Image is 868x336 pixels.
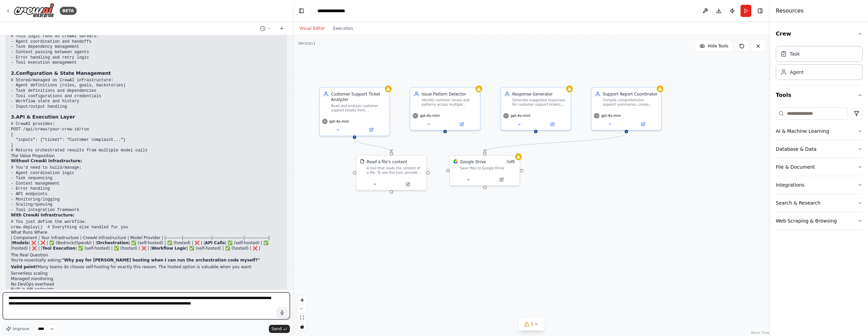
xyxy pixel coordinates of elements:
button: Hide left sidebar [297,6,306,16]
button: Open in side panel [392,181,424,188]
code: # You'd need to build/manage: - Agent coordination logic - Task sequencing - Context management -... [11,165,82,212]
strong: Valid point! [11,265,37,269]
button: 5 [518,318,545,331]
strong: Orchestration [97,240,129,245]
button: Crew [776,24,863,43]
button: fit view [298,313,307,322]
h2: What Runs Where [11,230,282,235]
span: 5 [531,321,534,328]
div: Google Drive [460,159,486,165]
span: Hide Tools [708,43,728,49]
div: Issue Pattern Detector [422,91,477,97]
div: Task [790,50,800,57]
p: | Component | Your Infrastructure | CrewAI Infrastructure | Model Provider | |-----------|-------... [11,235,282,251]
button: Hide Tools [695,41,732,51]
strong: With CrewAI Infrastructure: [11,213,75,217]
button: Send [269,325,290,333]
button: Database & Data [776,140,863,158]
div: Support Report CoordinatorCompile comprehensive support summaries, create actionable reports for ... [591,87,662,130]
span: Improve [13,326,29,332]
h3: 2. [11,70,282,77]
div: Crew [776,43,863,85]
span: gpt-4o-mini [420,113,440,118]
button: Click to speak your automation idea [277,308,287,318]
div: Generate suggested responses for customer support tickets, especially for frequently asked questi... [512,98,567,107]
div: A tool that reads the content of a file. To use this tool, provide a 'file_path' parameter with t... [367,166,423,175]
li: Built-in API endpoints [11,287,282,292]
code: # This logic runs on CrewAI servers: - Agent coordination and handoffs - Task dependency manageme... [11,34,99,65]
button: Execution [329,24,357,33]
div: Save files to Google Drive [460,166,516,170]
p: You're essentially asking: [11,258,282,263]
button: Tools [776,86,863,105]
li: Serverless scaling [11,271,282,276]
p: Many teams do choose self-hosting for exactly this reason. The hosted option is valuable when you... [11,265,282,270]
button: zoom out [298,304,307,313]
img: FileReadTool [360,159,364,163]
strong: Tool Execution [42,246,76,251]
button: Switch to previous chat [257,24,274,33]
div: Version 1 [298,41,316,46]
div: Response Generator [512,91,567,97]
span: Number of enabled actions [505,159,516,165]
h4: Resources [776,7,804,15]
h2: The Value Proposition [11,153,282,159]
button: Start a new chat [276,24,287,33]
div: Response GeneratorGenerate suggested responses for customer support tickets, especially for frequ... [500,87,571,130]
img: Google Drive [453,159,458,163]
button: Integrations [776,176,863,194]
div: Compile comprehensive support summaries, create actionable reports for the support team, and ensu... [603,98,658,107]
a: React Flow attribution [751,331,769,335]
g: Edge from 3190e431-33c4-4977-a14f-a06ff0cddebf to 220f41cd-e1d0-4223-b8d4-a5094da9ed4d [352,139,394,152]
code: # CrewAI provides: POST /api/crews/your-crew-id/run { "inputs": {"ticket": "Customer complaint...... [11,122,147,153]
button: Open in side panel [627,121,659,128]
button: Open in side panel [446,121,478,128]
div: Agent [790,69,804,76]
img: Logo [14,3,54,18]
span: Send [272,326,282,332]
div: BETA [60,7,77,15]
nav: breadcrumb [317,7,352,14]
div: Read and analyze customer support tickets from {ticket_source}, categorize them by urgency level ... [331,104,386,113]
li: No DevOps overhead [11,282,282,287]
strong: Workflow Logic [152,246,186,251]
span: gpt-4o-mini [329,119,349,124]
button: Open in side panel [355,126,387,133]
div: Google DriveGoogle Drive1of9Save files to Google Drive [449,155,520,186]
button: File & Document [776,158,863,176]
button: Open in side panel [536,121,568,128]
button: Improve [3,324,32,333]
strong: API & Execution Layer [16,114,75,120]
div: Support Report Coordinator [603,91,658,97]
code: # You just define the workflow: crew.deploy() # Everything else handled for you [11,219,128,230]
button: Hide right sidebar [755,6,765,16]
span: gpt-4o-mini [511,113,530,118]
h3: 3. [11,113,282,120]
button: Search & Research [776,194,863,212]
span: gpt-4o-mini [601,113,621,118]
strong: Configuration & State Management [16,70,111,76]
code: # Stored/managed on CrewAI infrastructure: - Agent definitions (roles, goals, backstories) - Task... [11,78,125,109]
button: Visual Editor [295,24,329,33]
g: Edge from 63b8864c-1d65-43b6-8da5-738f2432ec70 to 9fd7cf69-b9b2-48e4-b7aa-439e5c308c75 [482,133,629,152]
button: toggle interactivity [298,322,307,331]
button: zoom in [298,296,307,304]
li: Managed monitoring [11,276,282,282]
strong: Models [12,240,28,245]
div: FileReadToolRead a file's contentA tool that reads the content of a file. To use this tool, provi... [356,155,427,190]
div: React Flow controls [298,296,307,331]
div: Read a file's content [367,159,408,165]
strong: API Calls [205,240,225,245]
div: Customer Support Ticket Analyzer [331,91,386,102]
div: Customer Support Ticket AnalyzerRead and analyze customer support tickets from {ticket_source}, c... [319,87,390,136]
strong: "Why pay for [PERSON_NAME] hosting when I can run the orchestration code myself?" [62,258,260,262]
button: Web Scraping & Browsing [776,212,863,230]
strong: Without CrewAI Infrastructure: [11,159,82,163]
button: AI & Machine Learning [776,122,863,140]
button: Open in side panel [485,176,517,183]
div: Issue Pattern DetectorIdentify common issues and patterns across multiple support tickets, track ... [410,87,480,130]
div: Identify common issues and patterns across multiple support tickets, track recurring problems, an... [422,98,477,107]
div: Tools [776,105,863,235]
h2: The Real Question [11,253,282,258]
